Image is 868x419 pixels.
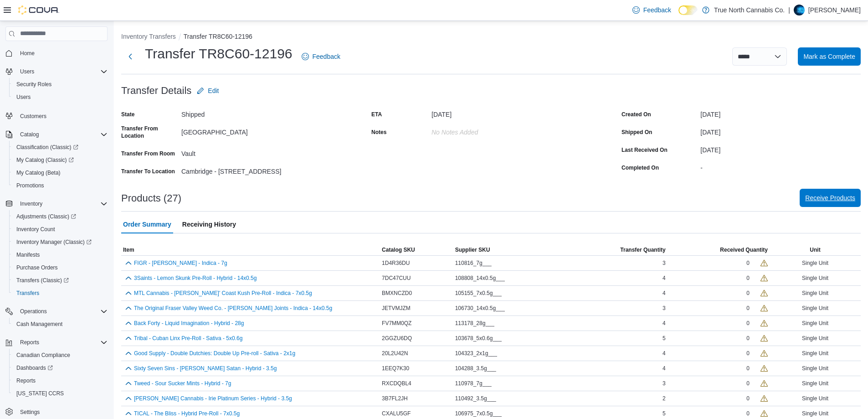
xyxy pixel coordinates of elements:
[746,259,750,267] div: 0
[382,350,408,357] span: 20L2U42N
[629,1,675,19] a: Feedback
[134,365,277,372] button: Sixty Seven Sins - [PERSON_NAME] Satan - Hybrid - 3.5g
[810,246,820,253] span: Unit
[9,223,111,236] button: Inventory Count
[13,262,108,273] span: Purchase Orders
[720,246,768,253] span: Received Quantity
[16,48,38,59] a: Home
[13,262,62,273] a: Purchase Orders
[455,395,496,402] span: 110492_3.5g___
[2,405,111,419] button: Settings
[770,378,861,389] div: Single Unit
[9,210,111,223] a: Adjustments (Classic)
[20,50,35,57] span: Home
[298,47,344,66] a: Feedback
[16,66,108,77] span: Users
[208,86,219,95] span: Edit
[380,244,453,255] button: Catalog SKU
[668,244,770,255] button: Received Quantity
[13,224,59,235] a: Inventory Count
[382,335,412,342] span: 2GGZU6DQ
[746,274,750,282] div: 0
[700,160,861,171] div: -
[371,111,382,118] label: ETA
[798,47,861,66] button: Mark as Complete
[770,333,861,344] div: Single Unit
[9,91,111,103] button: Users
[643,5,671,15] span: Feedback
[121,47,139,66] button: Next
[770,393,861,404] div: Single Unit
[134,395,292,402] button: [PERSON_NAME] Cannabis - Irie Platinum Series - Hybrid - 3.5g
[9,179,111,192] button: Promotions
[455,320,495,327] span: 113178_28g___
[16,156,74,164] span: My Catalog (Classic)
[121,193,181,204] h3: Products (27)
[770,273,861,284] div: Single Unit
[803,52,855,61] span: Mark as Complete
[123,215,171,233] span: Order Summary
[134,305,332,311] button: The Original Fraser Valley Weed Co. - [PERSON_NAME] Joints - Indica - 14x0.5g
[13,211,80,222] a: Adjustments (Classic)
[746,350,750,357] div: 0
[9,78,111,91] button: Security Roles
[371,129,386,136] label: Notes
[121,85,191,96] h3: Transfer Details
[16,198,46,209] button: Inventory
[453,244,570,255] button: Supplier SKU
[121,244,380,255] button: Item
[2,336,111,349] button: Reports
[9,274,111,287] a: Transfers (Classic)
[16,306,51,317] button: Operations
[2,305,111,318] button: Operations
[663,335,666,342] span: 5
[16,182,44,189] span: Promotions
[181,125,303,136] div: [GEOGRAPHIC_DATA]
[134,380,231,387] button: Tweed - Sour Sucker Mints - Hybrid - 7g
[621,146,668,154] label: Last Received On
[20,131,39,138] span: Catalog
[16,337,43,348] button: Reports
[134,335,242,341] button: Tribal - Cuban Linx Pre-Roll - Sativa - 5x0.6g
[13,275,108,286] span: Transfers (Classic)
[13,362,108,373] span: Dashboards
[16,213,76,220] span: Adjustments (Classic)
[16,238,92,246] span: Inventory Manager (Classic)
[13,288,43,299] a: Transfers
[20,113,46,120] span: Customers
[2,109,111,122] button: Customers
[13,79,108,90] span: Security Roles
[134,290,312,296] button: MTL Cannabis - [PERSON_NAME]' Coast Kush Pre-Roll - Indica - 7x0.5g
[13,319,108,330] span: Cash Management
[13,167,64,178] a: My Catalog (Beta)
[16,251,40,259] span: Manifests
[663,395,666,402] span: 2
[16,390,64,397] span: [US_STATE] CCRS
[663,350,666,357] span: 4
[663,259,666,267] span: 3
[20,308,47,315] span: Operations
[13,275,72,286] a: Transfers (Classic)
[181,146,303,157] div: Vault
[9,349,111,362] button: Canadian Compliance
[2,128,111,141] button: Catalog
[800,189,861,207] button: Receive Products
[16,352,70,359] span: Canadian Compliance
[570,244,668,255] button: Transfer Quantity
[770,318,861,329] div: Single Unit
[663,274,666,282] span: 4
[13,362,56,373] a: Dashboards
[9,318,111,331] button: Cash Management
[9,261,111,274] button: Purchase Orders
[382,320,411,327] span: FV7MM0QZ
[746,290,750,297] div: 0
[13,155,77,166] a: My Catalog (Classic)
[13,388,108,399] span: Washington CCRS
[746,305,750,312] div: 0
[2,65,111,78] button: Users
[16,277,69,284] span: Transfers (Classic)
[13,142,82,153] a: Classification (Classic)
[431,107,554,118] div: [DATE]
[181,107,303,118] div: Shipped
[123,246,134,253] span: Item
